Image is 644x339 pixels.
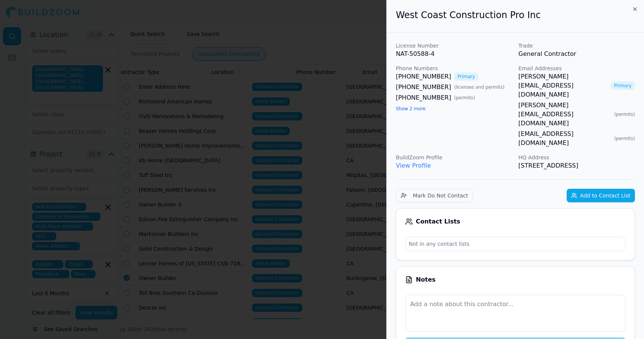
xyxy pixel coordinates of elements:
span: Primary [454,72,478,81]
span: ( permits ) [614,111,635,117]
a: [PHONE_NUMBER] [396,72,451,81]
p: NAT-50588-4 [396,49,512,59]
span: Primary [611,82,635,90]
p: Not in any contact lists [406,237,625,251]
a: [PHONE_NUMBER] [396,83,451,92]
a: [PERSON_NAME][EMAIL_ADDRESS][DOMAIN_NAME] [518,72,608,99]
button: Show 2 more [396,106,426,112]
a: [PHONE_NUMBER] [396,93,451,102]
p: HQ Address [518,154,635,161]
p: License Number [396,42,512,49]
p: General Contractor [518,49,635,59]
span: ( permits ) [454,95,475,101]
p: [STREET_ADDRESS] [518,161,635,170]
div: Contact Lists [405,218,626,225]
button: Add to Contact List [567,189,635,202]
h2: West Coast Construction Pro Inc [396,9,635,21]
p: Phone Numbers [396,65,512,72]
p: Trade [518,42,635,49]
button: Mark Do Not Contact [396,189,473,202]
a: [EMAIL_ADDRESS][DOMAIN_NAME] [518,129,611,148]
p: BuildZoom Profile [396,154,512,161]
span: ( permits ) [614,136,635,142]
a: [PERSON_NAME][EMAIL_ADDRESS][DOMAIN_NAME] [518,101,611,128]
p: Email Addresses [518,65,635,72]
a: View Profile [396,162,431,169]
div: Notes [405,276,626,284]
span: ( licenses and permits ) [454,84,504,90]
